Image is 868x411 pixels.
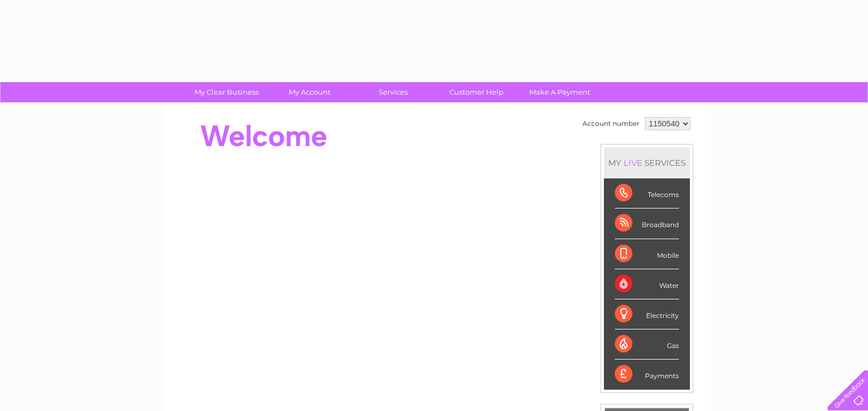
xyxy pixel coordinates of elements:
[181,82,272,102] a: My Clear Business
[615,360,679,389] div: Payments
[615,209,679,239] div: Broadband
[615,299,679,329] div: Electricity
[615,239,679,269] div: Mobile
[431,82,522,102] a: Customer Help
[604,147,690,178] div: MY SERVICES
[615,329,679,360] div: Gas
[621,158,644,168] div: LIVE
[580,114,642,133] td: Account number
[348,82,438,102] a: Services
[515,82,605,102] a: Make A Payment
[265,82,355,102] a: My Account
[615,178,679,209] div: Telecoms
[615,269,679,299] div: Water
